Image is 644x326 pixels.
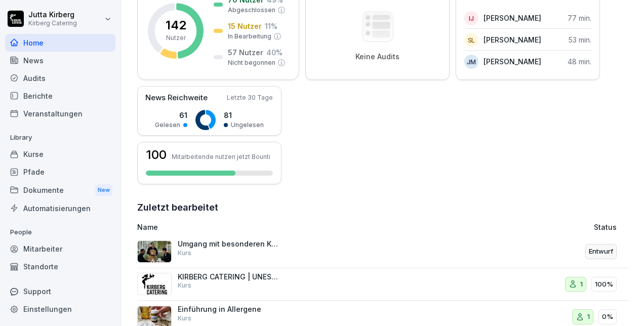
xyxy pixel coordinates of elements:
a: Kurse [5,145,115,163]
p: 57 Nutzer [228,47,263,58]
div: JM [464,55,478,69]
p: [PERSON_NAME] [484,56,541,67]
p: 1 [587,312,590,322]
a: Standorte [5,258,115,275]
p: 53 min. [569,34,591,45]
p: 1 [580,279,583,290]
a: KIRBERG CATERING | UNESTABLISHED SINCE [DATE]Kurs1100% [137,268,629,301]
p: 142 [166,19,186,31]
p: 77 min. [568,13,591,23]
p: Gelesen [155,120,180,130]
div: SL [464,33,478,47]
a: Veranstaltungen [5,105,115,123]
p: Kurs [178,249,191,258]
a: Pfade [5,163,115,181]
p: Kurs [178,281,191,290]
p: 0% [602,312,613,322]
p: Mitarbeitende nutzen jetzt Bounti [172,153,270,160]
a: Mitarbeiter [5,240,115,258]
div: Support [5,282,115,300]
p: Library [5,130,115,146]
h3: 100 [146,149,167,161]
p: Keine Audits [355,52,399,61]
p: Kirberg Catering [28,20,77,27]
p: 61 [155,110,187,120]
p: Einführung in Allergene [178,305,279,314]
p: 48 min. [568,56,591,67]
p: 81 [224,110,264,120]
a: Audits [5,69,115,87]
a: Einstellungen [5,300,115,318]
a: Berichte [5,87,115,105]
p: Name [137,222,449,232]
p: Umgang mit besonderen Kunden [178,239,279,249]
p: Ungelesen [231,120,264,130]
p: People [5,224,115,240]
a: Home [5,34,115,52]
div: New [95,184,112,196]
p: 100% [595,279,613,290]
p: Jutta Kirberg [28,11,77,19]
img: ibmq16c03v2u1873hyb2ubud.png [137,240,172,263]
a: Automatisierungen [5,199,115,217]
p: News Reichweite [145,92,208,104]
p: 40 % [266,47,283,58]
img: i46egdugay6yxji09ovw546p.png [137,273,172,295]
p: Status [594,222,617,232]
p: 15 Nutzer [228,21,262,31]
p: Nutzer [166,33,186,43]
h2: Zuletzt bearbeitet [137,200,629,215]
div: IJ [464,11,478,25]
p: Abgeschlossen [228,6,275,15]
p: Entwurf [589,247,613,257]
p: KIRBERG CATERING | UNESTABLISHED SINCE [DATE] [178,272,279,281]
p: Kurs [178,314,191,323]
p: 11 % [265,21,277,31]
a: News [5,52,115,69]
div: Dokumente [5,181,115,199]
p: Nicht begonnen [228,58,275,67]
p: [PERSON_NAME] [484,34,541,45]
p: Letzte 30 Tage [227,93,273,102]
p: In Bearbeitung [228,32,271,41]
a: Umgang mit besonderen KundenKursEntwurf [137,235,629,268]
a: DokumenteNew [5,181,115,199]
p: [PERSON_NAME] [484,13,541,23]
